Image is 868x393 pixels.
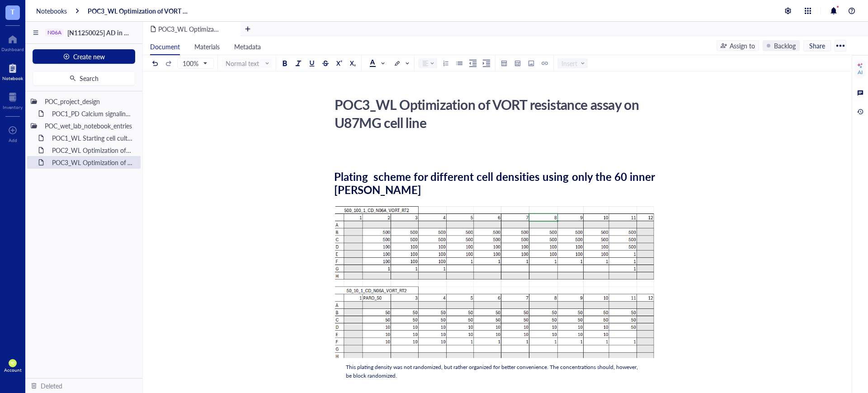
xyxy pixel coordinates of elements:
a: Inventory [3,90,23,110]
span: Insert [561,59,585,67]
span: [N11250025] AD in GBM project-POC [67,28,175,37]
span: 100% [183,59,207,67]
a: Notebook [2,61,23,81]
span: Metadata [234,42,261,51]
span: Share [809,42,825,50]
span: T [10,6,15,17]
div: Notebook [2,76,23,81]
div: POC2_WL Optimization of N06A library resistance assay on U87MG cell line [48,144,137,156]
a: Dashboard [1,32,24,52]
div: AI [858,69,863,76]
button: Share [803,40,831,51]
button: Create new [33,49,135,64]
span: PO [10,361,15,365]
a: Notebooks [36,7,67,15]
span: Create new [73,53,105,60]
div: POC_wet_lab_notebook_entries [41,119,137,132]
div: Backlog [774,41,796,51]
span: Search [80,75,99,82]
span: Materials [194,42,220,51]
div: Inventory [3,104,23,110]
img: genemod-experiment-image [334,205,656,362]
span: Normal text [226,59,270,67]
div: N06A [47,29,61,36]
span: Document [150,42,180,51]
a: POC3_WL Optimization of VORT resistance assay on U87MG cell line [88,7,190,15]
button: Search [33,71,135,85]
span: Plating scheme for different cell densities using only the 60 inner [PERSON_NAME] [334,169,657,197]
div: Assign to [730,41,755,51]
div: POC3_WL Optimization of VORT resistance assay on U87MG cell line [330,93,652,134]
div: POC1_PD Calcium signaling screen of N06A library [48,107,137,120]
div: Account [4,367,22,373]
div: POC3_WL Optimization of VORT resistance assay on U87MG cell line [48,156,137,169]
div: Deleted [41,381,62,391]
div: POC_project_design [41,95,137,108]
div: POC1_WL Starting cell culture protocol [48,132,137,144]
div: Add [9,137,17,143]
div: This plating density was not randomized, but rather organized for better convenience. The concent... [346,363,644,380]
div: Dashboard [1,47,24,52]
